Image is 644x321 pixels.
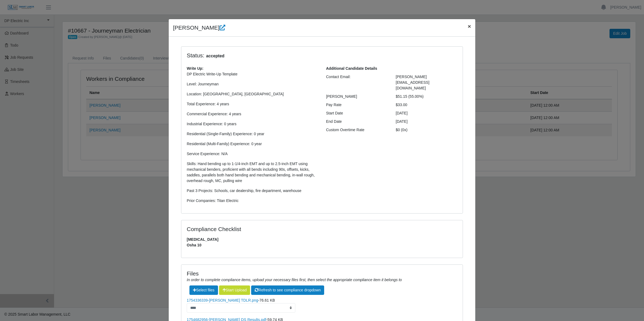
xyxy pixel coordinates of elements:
li: - [187,298,457,313]
b: Additional Candidate Details [326,66,377,71]
button: Start Upload [219,285,250,295]
div: End Date [322,119,392,124]
div: Custom Overtime Rate [322,127,392,133]
span: Osha 10 [187,242,457,248]
p: Location: [GEOGRAPHIC_DATA], [GEOGRAPHIC_DATA] [187,91,318,97]
p: Level: Journeyman [187,81,318,87]
div: $51.15 (55.00%) [392,94,462,99]
div: [DATE] [392,110,462,116]
div: Start Date [322,110,392,116]
a: 1754336339-[PERSON_NAME] TDLR.png [187,298,258,302]
button: Refresh to see compliance dropdown [251,285,324,295]
i: In order to complete compliance items, upload your necessary files first, then select the appropr... [187,278,402,282]
span: accepted [204,53,226,59]
span: [PERSON_NAME][EMAIL_ADDRESS][DOMAIN_NAME] [396,75,430,90]
h4: Files [187,270,457,277]
button: Close [463,19,475,33]
p: Commercial Experience: 4 years [187,111,318,117]
p: DP Electric Write-Up Template [187,71,318,77]
span: 76.61 KB [259,298,275,302]
p: Residential (Multi-Family) Experience: 0 year [187,141,318,147]
p: Service Experience: N/A [187,151,318,157]
div: Pay Rate [322,102,392,108]
p: Skills: Hand bending up to 1-1/4-inch EMT and up to 2.5-inch EMT using mechanical benders, profic... [187,161,318,184]
p: Industrial Experience: 0 years [187,121,318,127]
b: Write Up: [187,66,203,71]
div: Contact Email: [322,74,392,91]
h4: [PERSON_NAME] [173,23,225,32]
div: $33.00 [392,102,462,108]
div: [PERSON_NAME] [322,94,392,99]
span: $0 (0x) [396,128,408,132]
span: Select files [189,285,218,295]
h4: Status: [187,52,388,59]
p: Total Experience: 4 years [187,101,318,107]
p: Prior Companies: Titan Electric [187,198,318,204]
span: × [468,23,471,29]
p: Residential (Single-Family) Experience: 0 year [187,131,318,137]
p: Past 3 Projects: Schools, car dealership, fire department, warehouse [187,188,318,194]
span: [MEDICAL_DATA] [187,237,457,242]
h4: Compliance Checklist [187,226,364,232]
span: [DATE] [396,119,408,124]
